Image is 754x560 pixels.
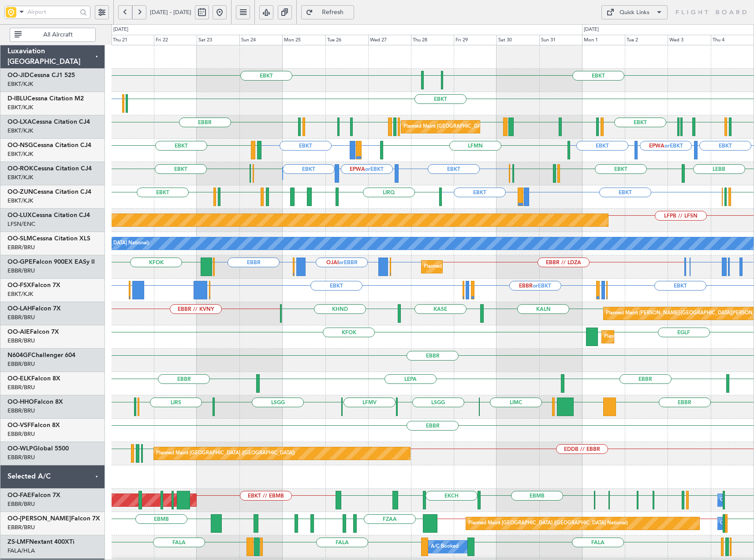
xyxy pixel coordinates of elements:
[7,360,35,368] a: EBBR/BRU
[111,35,154,45] div: Thu 21
[7,142,33,148] span: OO-NSG
[7,523,35,531] a: EBBR/BRU
[156,447,295,460] div: Planned Maint [GEOGRAPHIC_DATA] ([GEOGRAPHIC_DATA])
[7,329,30,335] span: OO-AIE
[7,376,60,382] a: OO-ELKFalcon 8X
[7,72,30,78] span: OO-JID
[150,8,191,16] span: [DATE] - [DATE]
[7,220,35,228] a: LFSN/ENC
[620,8,649,17] div: Quick Links
[239,35,282,45] div: Sun 24
[7,259,95,265] a: OO-GPEFalcon 900EX EASy II
[7,422,60,428] a: OO-VSFFalcon 8X
[7,197,33,205] a: EBKT/KJK
[7,407,35,415] a: EBBR/BRU
[411,35,454,45] div: Thu 28
[7,492,31,498] span: OO-FAE
[424,260,583,273] div: Planned Maint [GEOGRAPHIC_DATA] ([GEOGRAPHIC_DATA] National)
[27,5,77,18] input: Airport
[7,337,35,345] a: EBBR/BRU
[23,32,93,38] span: All Aircraft
[7,166,92,172] a: OO-ROKCessna Citation CJ4
[711,35,754,45] div: Thu 4
[7,236,90,242] a: OO-SLMCessna Citation XLS
[625,35,668,45] div: Tue 2
[7,306,32,312] span: OO-LAH
[7,376,31,382] span: OO-ELK
[7,166,34,172] span: OO-ROK
[7,453,35,461] a: EBBR/BRU
[7,446,69,452] a: OO-WLPGlobal 5500
[7,539,75,545] a: ZS-LMFNextant 400XTi
[315,9,351,15] span: Refresh
[7,150,33,158] a: EBKT/KJK
[7,72,75,78] a: OO-JIDCessna CJ1 525
[601,5,668,19] button: Quick Links
[7,383,35,391] a: EBBR/BRU
[301,5,354,19] button: Refresh
[113,26,128,33] div: [DATE]
[7,96,84,102] a: D-IBLUCessna Citation M2
[7,103,33,111] a: EBKT/KJK
[7,492,60,498] a: OO-FAEFalcon 7X
[668,35,710,45] div: Wed 3
[584,26,599,33] div: [DATE]
[403,120,563,133] div: Planned Maint [GEOGRAPHIC_DATA] ([GEOGRAPHIC_DATA] National)
[7,500,35,508] a: EBBR/BRU
[7,399,63,405] a: OO-HHOFalcon 8X
[7,119,90,125] a: OO-LXACessna Citation CJ4
[7,80,33,88] a: EBKT/KJK
[7,259,33,265] span: OO-GPE
[7,189,91,195] a: OO-ZUNCessna Citation CJ4
[468,517,628,530] div: Planned Maint [GEOGRAPHIC_DATA] ([GEOGRAPHIC_DATA] National)
[7,282,60,288] a: OO-FSXFalcon 7X
[154,35,197,45] div: Fri 22
[7,516,100,522] a: OO-[PERSON_NAME]Falcon 7X
[7,290,33,298] a: EBKT/KJK
[582,35,625,45] div: Mon 1
[7,212,32,218] span: OO-LUX
[197,35,239,45] div: Sat 23
[7,306,61,312] a: OO-LAHFalcon 7X
[431,540,459,553] div: A/C Booked
[325,35,368,45] div: Tue 26
[7,516,71,522] span: OO-[PERSON_NAME]
[496,35,539,45] div: Sat 30
[7,243,35,251] a: EBBR/BRU
[7,547,35,555] a: FALA/HLA
[282,35,325,45] div: Mon 25
[539,35,582,45] div: Sun 31
[7,119,32,125] span: OO-LXA
[604,330,743,343] div: Planned Maint [GEOGRAPHIC_DATA] ([GEOGRAPHIC_DATA])
[7,352,75,358] a: N604GFChallenger 604
[10,28,96,42] button: All Aircraft
[7,173,33,181] a: EBKT/KJK
[7,236,32,242] span: OO-SLM
[7,352,31,358] span: N604GF
[7,446,33,452] span: OO-WLP
[7,96,27,102] span: D-IBLU
[454,35,496,45] div: Fri 29
[7,422,31,428] span: OO-VSF
[7,430,35,438] a: EBBR/BRU
[7,142,91,148] a: OO-NSGCessna Citation CJ4
[7,313,35,321] a: EBBR/BRU
[368,35,411,45] div: Wed 27
[7,189,33,195] span: OO-ZUN
[7,267,35,275] a: EBBR/BRU
[7,399,34,405] span: OO-HHO
[7,127,33,135] a: EBKT/KJK
[7,282,31,288] span: OO-FSX
[7,539,29,545] span: ZS-LMF
[7,329,59,335] a: OO-AIEFalcon 7X
[7,212,90,218] a: OO-LUXCessna Citation CJ4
